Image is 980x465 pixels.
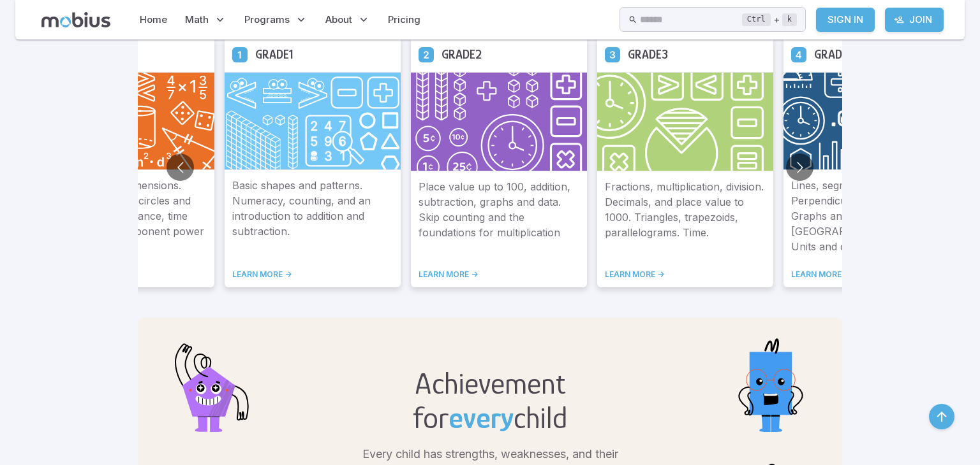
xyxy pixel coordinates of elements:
button: Go to previous slide [167,154,194,181]
a: Join [885,8,944,32]
p: Lines, segments, rays. Perpendicular and parallel. Graphs and data. [GEOGRAPHIC_DATA] and area. U... [791,178,952,254]
kbd: k [782,13,797,26]
a: Pricing [384,5,424,34]
h2: Achievement [413,366,568,401]
span: Math [185,13,209,27]
a: LEARN MORE -> [605,269,766,280]
p: Place value up to 100, addition, subtraction, graphs and data. Skip counting and the foundations ... [419,179,579,254]
p: Basic shapes and patterns. Numeracy, counting, and an introduction to addition and subtraction. [232,178,393,254]
a: Grade 2 [419,46,434,62]
a: Grade 4 [791,46,806,62]
img: Grade 4 [783,72,960,170]
a: LEARN MORE -> [419,269,579,280]
a: LEARN MORE -> [232,269,393,280]
span: every [449,401,514,435]
h5: Grade 3 [628,45,668,64]
a: Home [136,5,171,34]
h5: Grade 1 [255,45,293,64]
button: Go to next slide [786,154,813,181]
img: Grade 3 [597,72,773,171]
img: Grade 2 [411,72,587,171]
h2: for child [413,401,568,435]
h5: Grade 4 [814,45,855,64]
img: pentagon.svg [158,333,260,435]
span: About [325,13,352,27]
div: + [742,12,797,27]
a: Grade 3 [605,46,620,62]
img: Grade 1 [225,72,401,170]
span: Programs [244,13,290,27]
a: LEARN MORE -> [791,269,952,280]
a: Sign In [816,8,875,32]
a: Grade 1 [232,46,248,62]
kbd: Ctrl [742,13,771,26]
img: rectangle.svg [720,333,822,435]
p: Fractions, multiplication, division. Decimals, and place value to 1000. Triangles, trapezoids, pa... [605,179,766,254]
h5: Grade 2 [442,45,482,64]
